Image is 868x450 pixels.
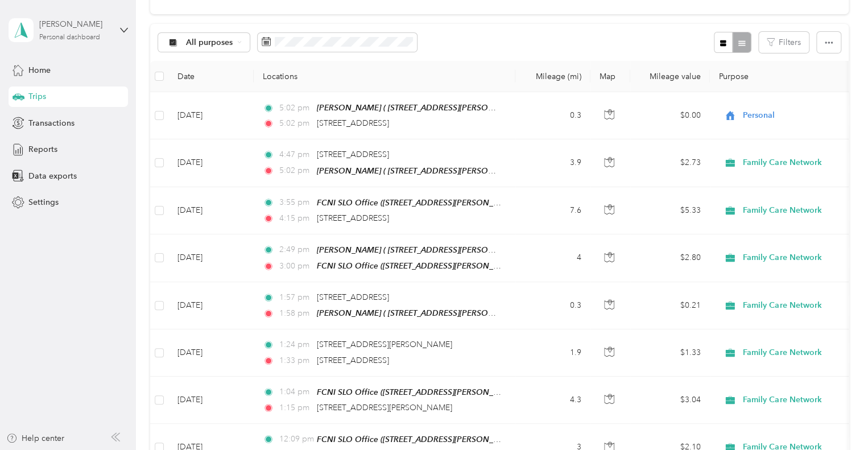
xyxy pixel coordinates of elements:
span: [STREET_ADDRESS] [317,356,389,365]
span: Family Care Network [743,346,847,359]
td: 3.9 [515,139,590,187]
span: Home [28,64,51,76]
span: 5:02 pm [279,164,311,177]
iframe: Everlance-gr Chat Button Frame [804,386,868,450]
th: Mileage (mi) [515,61,590,92]
span: [STREET_ADDRESS] [317,292,389,302]
span: 1:58 pm [279,307,311,320]
span: 1:04 pm [279,386,311,398]
span: [PERSON_NAME] ( [STREET_ADDRESS][PERSON_NAME]) [317,103,526,113]
td: [DATE] [168,329,254,376]
span: 4:15 pm [279,212,311,225]
div: [PERSON_NAME] [39,18,110,30]
td: $2.80 [630,234,710,282]
td: $0.00 [630,92,710,139]
span: Family Care Network [743,251,847,264]
td: [DATE] [168,282,254,329]
span: [STREET_ADDRESS] [317,118,389,128]
span: 4:47 pm [279,148,311,161]
span: [PERSON_NAME] ( [STREET_ADDRESS][PERSON_NAME]) [317,245,526,255]
button: Filters [759,32,809,53]
span: Family Care Network [743,299,847,312]
span: [PERSON_NAME] ( [STREET_ADDRESS][PERSON_NAME]) [317,166,526,176]
span: [STREET_ADDRESS][PERSON_NAME] [317,403,452,412]
td: 7.6 [515,187,590,234]
span: 1:57 pm [279,291,311,304]
span: 1:33 pm [279,354,311,367]
td: $3.04 [630,377,710,424]
span: 3:55 pm [279,196,311,209]
td: $0.21 [630,282,710,329]
td: 4.3 [515,377,590,424]
span: 5:02 pm [279,102,311,114]
span: FCNI SLO Office ([STREET_ADDRESS][PERSON_NAME][US_STATE]) [317,435,561,444]
td: [DATE] [168,377,254,424]
span: Family Care Network [743,204,847,217]
td: [DATE] [168,234,254,282]
span: 2:49 pm [279,243,311,256]
span: 3:00 pm [279,260,311,273]
td: [DATE] [168,139,254,187]
td: 0.3 [515,282,590,329]
span: Transactions [28,117,75,129]
span: Data exports [28,170,77,182]
th: Mileage value [630,61,710,92]
span: Personal [743,109,847,122]
span: FCNI SLO Office ([STREET_ADDRESS][PERSON_NAME][US_STATE]) [317,387,561,397]
span: [PERSON_NAME] ( [STREET_ADDRESS][PERSON_NAME]) [317,308,526,318]
th: Date [168,61,254,92]
span: Reports [28,143,57,155]
span: 1:24 pm [279,338,311,351]
td: $2.73 [630,139,710,187]
span: [STREET_ADDRESS] [317,213,389,223]
div: Personal dashboard [39,34,100,41]
span: All purposes [186,39,233,47]
th: Map [590,61,630,92]
span: [STREET_ADDRESS] [317,150,389,159]
th: Locations [254,61,515,92]
td: 4 [515,234,590,282]
span: [STREET_ADDRESS][PERSON_NAME] [317,340,452,349]
td: 1.9 [515,329,590,376]
span: FCNI SLO Office ([STREET_ADDRESS][PERSON_NAME][US_STATE]) [317,261,561,271]
span: Family Care Network [743,394,847,406]
span: FCNI SLO Office ([STREET_ADDRESS][PERSON_NAME][US_STATE]) [317,198,561,208]
span: 5:02 pm [279,117,311,130]
span: Family Care Network [743,156,847,169]
span: 12:09 pm [279,433,311,445]
span: Settings [28,196,59,208]
span: Trips [28,90,46,102]
td: $1.33 [630,329,710,376]
td: $5.33 [630,187,710,234]
td: [DATE] [168,92,254,139]
td: 0.3 [515,92,590,139]
span: 1:15 pm [279,402,311,414]
td: [DATE] [168,187,254,234]
button: Help center [6,432,64,444]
